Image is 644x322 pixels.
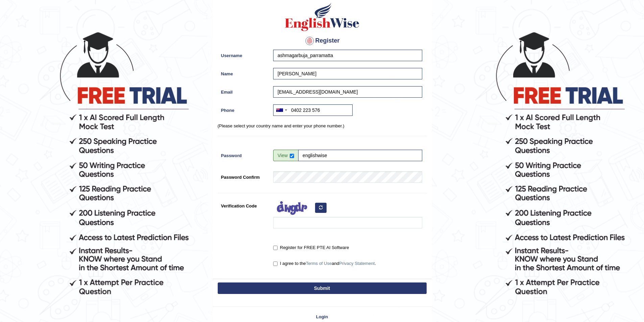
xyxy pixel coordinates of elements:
[218,86,270,95] label: Email
[218,35,427,46] h4: Register
[290,154,294,158] input: Show/Hide Password
[273,105,289,116] div: Australia: +61
[218,123,427,129] p: (Please select your country name and enter your phone number.)
[284,2,361,32] img: Logo of English Wise create a new account for intelligent practice with AI
[306,261,332,266] a: Terms of Use
[273,246,278,250] input: Register for FREE PTE AI Software
[273,104,353,116] input: +61 412 345 678
[218,68,270,77] label: Name
[213,314,432,320] a: Login
[273,262,278,266] input: I agree to theTerms of UseandPrivacy Statement.
[273,260,376,267] label: I agree to the and .
[218,150,270,159] label: Password
[273,244,349,251] label: Register for FREE PTE AI Software
[218,200,270,209] label: Verification Code
[218,50,270,59] label: Username
[218,171,270,180] label: Password Confirm
[218,104,270,114] label: Phone
[218,282,427,294] button: Submit
[339,261,375,266] a: Privacy Statement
